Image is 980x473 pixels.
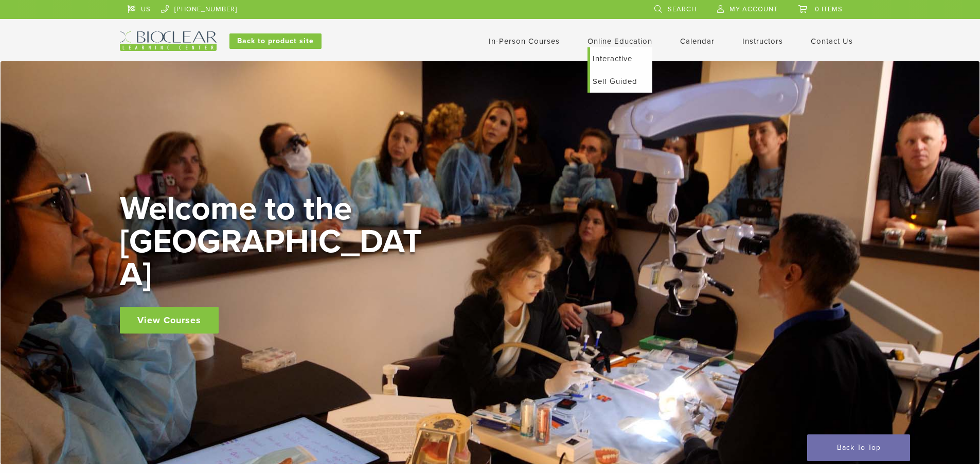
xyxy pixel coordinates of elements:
[729,5,778,13] span: My Account
[590,47,652,70] a: Interactive
[590,70,652,93] a: Self Guided
[811,37,853,46] a: Contact Us
[680,37,715,46] a: Calendar
[587,37,652,46] a: Online Education
[120,31,217,51] img: Bioclear
[668,5,697,13] span: Search
[815,5,843,13] span: 0 items
[489,37,560,46] a: In-Person Courses
[229,33,322,49] a: Back to product site
[120,192,429,291] h2: Welcome to the [GEOGRAPHIC_DATA]
[742,37,783,46] a: Instructors
[807,434,910,461] a: Back To Top
[120,307,219,334] a: View Courses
